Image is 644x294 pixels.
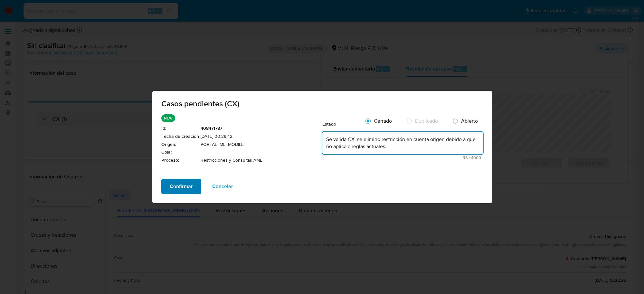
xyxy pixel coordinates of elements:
[201,125,322,132] span: 408471787
[161,179,201,194] button: Confirmar
[204,179,241,194] button: Cancelar
[161,157,199,164] span: Proceso :
[322,114,361,130] div: Estado
[161,114,175,122] p: NEW
[324,156,481,160] span: Máximo 4000 caracteres
[322,132,483,154] textarea: Se valida CX, se elimino restricción en cuenta origen debido a que no aplica a reglas actuales.
[201,141,322,148] span: PORTAL_ML_MOBILE
[161,100,483,108] span: Casos pendientes (CX)
[201,157,322,164] span: Restricciones y Consultas AML
[374,117,392,125] span: Cerrado
[461,117,478,125] span: Abierto
[201,133,322,140] span: [DATE] 00:29:42
[161,141,199,148] span: Origen :
[161,149,199,156] span: Cola :
[161,133,199,140] span: Fecha de creación
[170,179,193,194] span: Confirmar
[212,179,233,194] span: Cancelar
[161,125,199,132] span: Id :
